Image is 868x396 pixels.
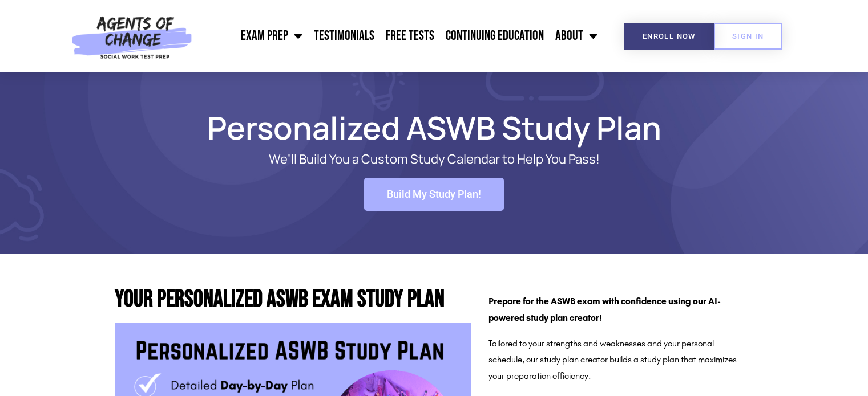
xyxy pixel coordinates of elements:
[115,288,471,312] h2: Your Personalized ASWB Exam Study Plan
[235,22,308,50] a: Exam Prep
[714,23,782,50] a: SIGN IN
[198,22,603,50] nav: Menu
[387,189,481,199] span: Build My Study Plan!
[488,336,748,385] p: Tailored to your strengths and weaknesses and your personal schedule, our study plan creator buil...
[364,178,504,211] a: Build My Study Plan!
[488,296,721,323] strong: Prepare for the ASWB exam with confidence using our AI-powered study plan creator!
[550,22,603,50] a: About
[643,32,696,40] span: Enroll Now
[624,23,714,50] a: Enroll Now
[732,32,764,40] span: SIGN IN
[308,22,380,50] a: Testimonials
[109,115,760,141] h1: Personalized ASWB Study Plan
[155,152,714,166] p: We’ll Build You a Custom Study Calendar to Help You Pass!
[440,22,550,50] a: Continuing Education
[380,22,440,50] a: Free Tests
